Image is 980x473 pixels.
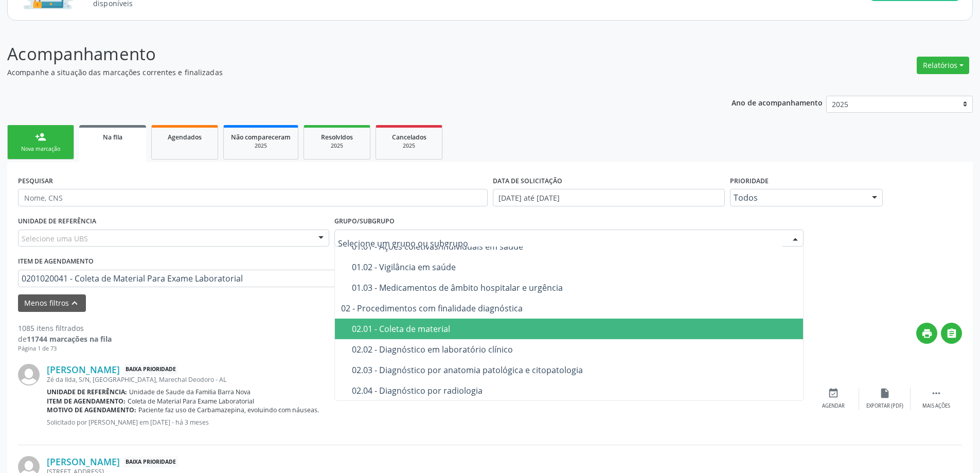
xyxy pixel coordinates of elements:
[352,325,797,333] div: 02.01 - Coleta de material
[916,323,937,344] button: print
[321,133,353,142] span: Resolvidos
[334,214,395,230] label: Grupo/Subgrupo
[734,192,862,203] span: Todos
[493,173,562,189] label: DATA DE SOLICITAÇÃO
[352,263,797,271] div: 01.02 - Vigilância em saúde
[941,323,962,344] button: 
[7,41,683,67] p: Acompanhamento
[341,304,797,312] div: 02 - Procedimentos com finalidade diagnóstica
[921,328,933,339] i: print
[47,418,808,427] p: Solicitado por [PERSON_NAME] em [DATE] - há 3 meses
[392,133,426,142] span: Cancelados
[22,233,88,244] span: Selecione uma UBS
[352,366,797,374] div: 02.03 - Diagnóstico por anatomia patológica e citopatologia
[27,334,112,344] strong: 11744 marcações na fila
[18,189,488,206] input: Nome, CNS
[917,57,969,74] button: Relatórios
[103,133,122,142] span: Na fila
[18,344,112,353] div: Página 1 de 73
[47,406,136,414] b: Motivo de agendamento:
[18,294,86,312] button: Menos filtroskeyboard_arrow_up
[47,456,120,467] a: [PERSON_NAME]
[493,189,725,206] input: Selecione um intervalo
[18,214,96,230] label: UNIDADE DE REFERÊNCIA
[22,273,467,284] span: 0201020041 - Coleta de Material Para Exame Laboratorial
[822,402,845,410] div: Agendar
[231,133,291,142] span: Não compareceram
[138,406,319,414] span: Paciente faz uso de Carbamazepina, evoluindo com náuseas.
[69,297,80,309] i: keyboard_arrow_up
[730,173,769,189] label: Prioridade
[7,67,683,78] p: Acompanhe a situação das marcações correntes e finalizadas
[352,387,797,395] div: 02.04 - Diagnóstico por radiologia
[18,254,94,270] label: Item de agendamento
[18,334,112,344] div: de
[338,233,783,254] input: Selecione um grupo ou subgrupo
[352,284,797,292] div: 01.03 - Medicamentos de âmbito hospitalar e urgência
[18,323,112,334] div: 1085 itens filtrados
[922,402,950,410] div: Mais ações
[47,397,126,406] b: Item de agendamento:
[352,345,797,354] div: 02.02 - Diagnóstico em laboratório clínico
[15,145,66,153] div: Nova marcação
[123,457,178,467] span: Baixa Prioridade
[168,133,202,142] span: Agendados
[128,397,254,406] span: Coleta de Material Para Exame Laboratorial
[732,96,823,109] p: Ano de acompanhamento
[931,388,942,399] i: 
[123,364,178,375] span: Baixa Prioridade
[828,388,839,399] i: event_available
[352,242,797,251] div: 01.01 - Ações coletivas/individuais em saúde
[47,388,127,396] b: Unidade de referência:
[879,388,890,399] i: insert_drive_file
[383,142,435,150] div: 2025
[35,131,46,143] div: person_add
[946,328,957,339] i: 
[47,375,808,384] div: Zé da Ilda, S/N, [GEOGRAPHIC_DATA], Marechal Deodoro - AL
[18,364,40,386] img: img
[129,388,251,396] span: Unidade de Saude da Familia Barra Nova
[18,173,53,189] label: PESQUISAR
[231,142,291,150] div: 2025
[47,364,120,375] a: [PERSON_NAME]
[866,402,903,410] div: Exportar (PDF)
[311,142,363,150] div: 2025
